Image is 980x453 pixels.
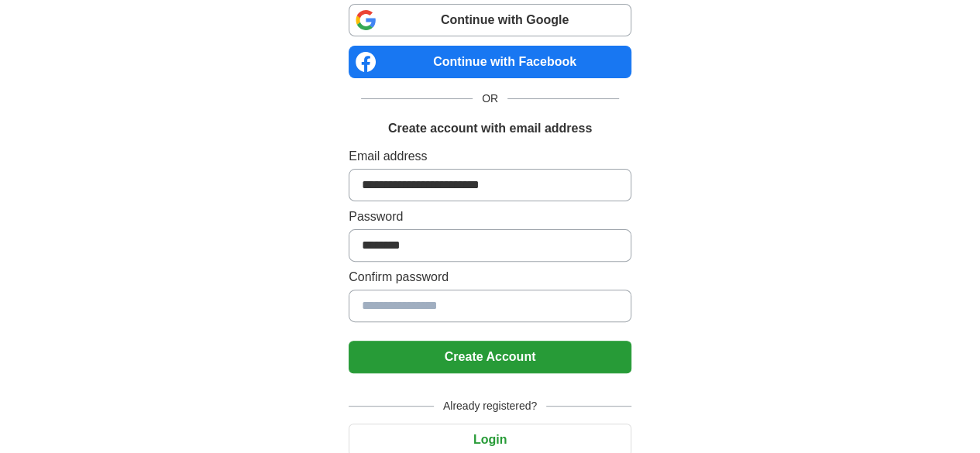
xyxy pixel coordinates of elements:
[349,433,631,446] a: Login
[349,341,631,373] button: Create Account
[349,268,631,287] label: Confirm password
[434,398,546,414] span: Already registered?
[349,147,631,166] label: Email address
[349,46,631,78] a: Continue with Facebook
[388,119,592,138] h1: Create account with email address
[473,91,507,107] span: OR
[349,208,631,226] label: Password
[349,4,631,36] a: Continue with Google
